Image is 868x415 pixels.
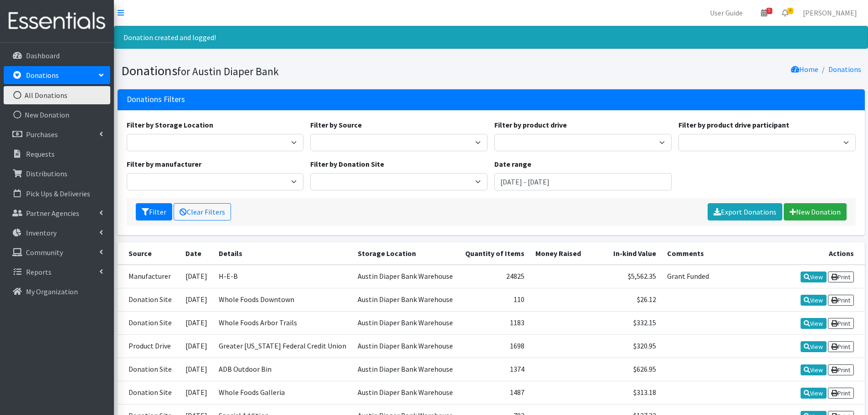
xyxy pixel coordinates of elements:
[4,184,110,203] a: Pick Ups & Deliveries
[180,242,213,265] th: Date
[213,381,353,405] td: Whole Foods Galleria
[801,388,827,399] a: View
[4,66,110,84] a: Donations
[586,265,662,288] td: $5,562.35
[586,311,662,334] td: $332.15
[352,311,459,334] td: Austin Diaper Bank Warehouse
[766,8,772,14] span: 5
[795,242,865,265] th: Actions
[703,4,750,22] a: User Guide
[213,242,353,265] th: Details
[26,228,56,237] p: Inventory
[177,65,279,78] small: for Austin Diaper Bank
[4,164,110,183] a: Distributions
[828,272,854,282] a: Print
[4,263,110,281] a: Reports
[828,318,854,329] a: Print
[801,364,827,375] a: View
[26,267,51,277] p: Reports
[828,388,854,399] a: Print
[586,242,662,265] th: In-kind Value
[586,358,662,381] td: $626.95
[4,282,110,301] a: My Organization
[352,242,459,265] th: Storage Location
[494,119,567,130] label: Filter by product drive
[801,272,827,282] a: View
[352,288,459,311] td: Austin Diaper Bank Warehouse
[4,86,110,104] a: All Donations
[127,119,213,130] label: Filter by Storage Location
[678,119,789,130] label: Filter by product drive participant
[213,265,353,288] td: H-E-B
[801,341,827,352] a: View
[26,248,63,257] p: Community
[213,334,353,358] td: Greater [US_STATE] Federal Credit Union
[352,334,459,358] td: Austin Diaper Bank Warehouse
[136,203,172,220] button: Filter
[828,65,861,74] a: Donations
[180,311,213,334] td: [DATE]
[352,265,459,288] td: Austin Diaper Bank Warehouse
[174,203,231,220] a: Clear Filters
[4,46,110,65] a: Dashboard
[180,265,213,288] td: [DATE]
[828,341,854,352] a: Print
[180,334,213,358] td: [DATE]
[801,318,827,329] a: View
[784,203,847,220] a: New Donation
[127,159,201,169] label: Filter by manufacturer
[754,4,775,22] a: 5
[26,209,79,218] p: Partner Agencies
[586,288,662,311] td: $26.12
[180,381,213,405] td: [DATE]
[213,358,353,381] td: ADB Outdoor Bin
[662,242,795,265] th: Comments
[494,173,672,190] input: January 1, 2011 - December 31, 2011
[586,334,662,358] td: $320.95
[708,203,782,220] a: Export Donations
[4,6,110,36] img: HumanEssentials
[796,4,864,22] a: [PERSON_NAME]
[4,106,110,124] a: New Donation
[213,311,353,334] td: Whole Foods Arbor Trails
[801,295,827,306] a: View
[180,288,213,311] td: [DATE]
[118,311,180,334] td: Donation Site
[4,204,110,222] a: Partner Agencies
[828,295,854,306] a: Print
[791,65,818,74] a: Home
[828,364,854,375] a: Print
[310,119,362,130] label: Filter by Source
[530,242,587,265] th: Money Raised
[352,381,459,405] td: Austin Diaper Bank Warehouse
[118,358,180,381] td: Donation Site
[26,51,60,60] p: Dashboard
[459,242,530,265] th: Quantity of Items
[459,311,530,334] td: 1183
[118,381,180,405] td: Donation Site
[459,334,530,358] td: 1698
[213,288,353,311] td: Whole Foods Downtown
[127,95,185,104] h3: Donations Filters
[662,265,795,288] td: Grant Funded
[118,334,180,358] td: Product Drive
[4,145,110,163] a: Requests
[26,169,67,178] p: Distributions
[459,381,530,405] td: 1487
[26,149,55,159] p: Requests
[4,125,110,143] a: Purchases
[118,265,180,288] td: Manufacturer
[787,8,793,14] span: 4
[114,26,868,49] div: Donation created and logged!
[118,288,180,311] td: Donation Site
[180,358,213,381] td: [DATE]
[586,381,662,405] td: $313.18
[4,243,110,261] a: Community
[494,159,531,169] label: Date range
[4,224,110,242] a: Inventory
[26,71,59,80] p: Donations
[26,189,90,198] p: Pick Ups & Deliveries
[459,288,530,311] td: 110
[26,130,58,139] p: Purchases
[459,265,530,288] td: 24825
